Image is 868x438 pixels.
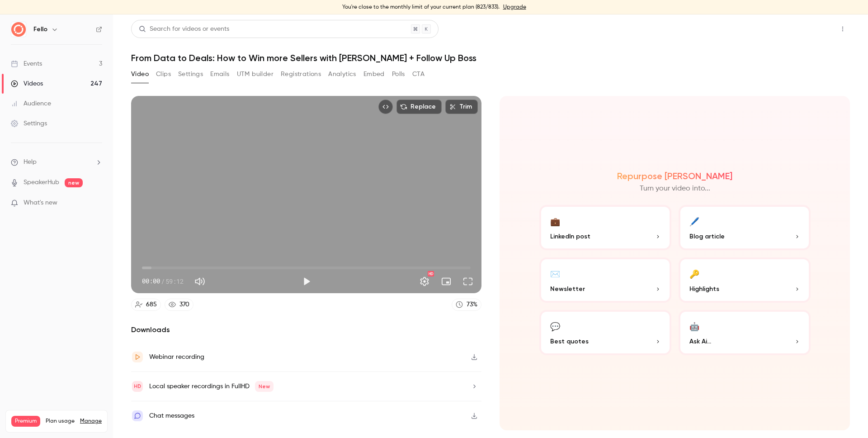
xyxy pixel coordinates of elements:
span: Plan usage [46,418,75,425]
div: 🔑 [689,267,699,281]
button: 🖊️Blog article [679,205,811,250]
div: Chat messages [149,410,194,421]
div: Videos [11,79,43,88]
img: Fello [11,22,26,37]
span: 59:12 [165,276,184,286]
div: Events [11,59,42,68]
p: Turn your video into... [640,183,710,194]
button: Embed [363,67,385,81]
div: 💬 [550,319,560,333]
div: Webinar recording [149,352,204,362]
div: 73 % [467,300,477,309]
div: Settings [11,119,47,128]
span: Blog article [689,232,725,241]
button: Polls [392,67,405,81]
button: 💼LinkedIn post [539,205,671,250]
div: HD [428,271,434,276]
span: / [161,276,165,286]
a: SpeakerHub [24,178,59,187]
div: 💼 [550,214,560,228]
button: ✉️Newsletter [539,257,671,303]
iframe: Noticeable Trigger [91,199,102,207]
button: Trim [445,100,478,114]
button: Turn on miniplayer [437,272,455,290]
button: Replace [396,100,442,114]
button: Analytics [328,67,356,81]
h1: From Data to Deals: How to Win more Sellers with [PERSON_NAME] + Follow Up Boss [131,52,850,63]
button: 🤖Ask Ai... [679,310,811,355]
button: Full screen [459,272,477,290]
span: Highlights [689,284,719,294]
button: UTM builder [237,67,274,81]
span: Ask Ai... [689,337,711,346]
button: 🔑Highlights [679,257,811,303]
div: Local speaker recordings in FullHD [149,381,274,392]
div: 370 [179,300,189,309]
button: Settings [178,67,203,81]
h6: Fello [33,25,47,34]
button: Embed video [378,100,393,114]
button: Play [297,272,316,290]
span: LinkedIn post [550,232,590,241]
div: Audience [11,99,51,108]
button: Share [793,20,828,38]
button: Settings [415,272,434,290]
a: Manage [80,418,102,425]
button: Top Bar Actions [835,22,850,36]
a: 370 [165,299,193,311]
li: help-dropdown-opener [11,157,102,167]
span: What's new [24,198,57,208]
div: 🖊️ [689,214,699,228]
span: Best quotes [550,337,589,346]
span: new [65,178,83,187]
button: Registrations [281,67,321,81]
button: CTA [412,67,425,81]
button: Clips [156,67,171,81]
span: Help [24,157,37,167]
a: Upgrade [503,4,526,11]
div: ✉️ [550,267,560,281]
a: 73% [452,299,481,311]
button: 💬Best quotes [539,310,671,355]
button: Mute [191,272,209,290]
span: New [255,381,274,392]
span: 00:00 [142,276,160,286]
a: 685 [131,299,161,311]
div: 685 [146,300,157,309]
button: Emails [210,67,229,81]
span: Newsletter [550,284,585,294]
h2: Repurpose [PERSON_NAME] [617,171,732,181]
div: Search for videos or events [139,24,229,34]
div: 🤖 [689,319,699,333]
h2: Downloads [131,324,481,335]
span: Premium [11,416,40,427]
div: 00:00 [142,276,184,286]
button: Video [131,67,149,81]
